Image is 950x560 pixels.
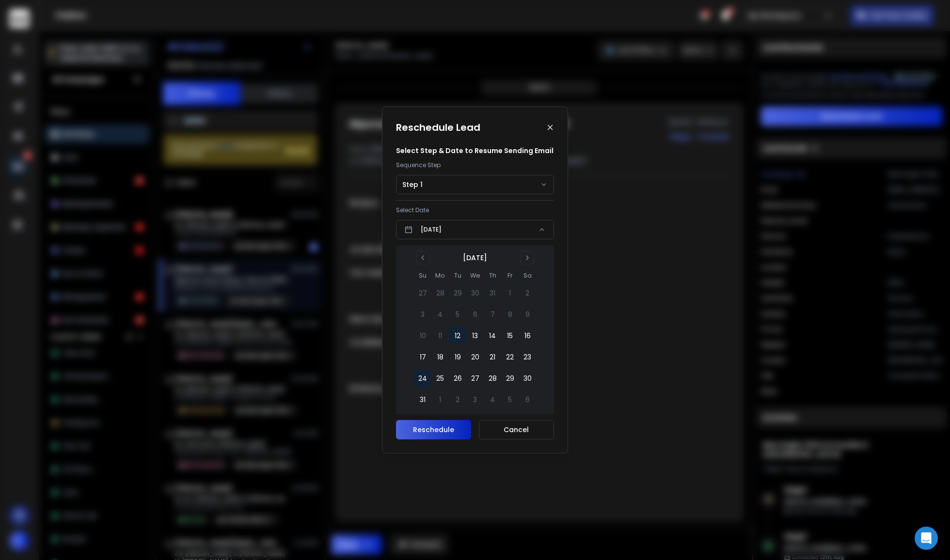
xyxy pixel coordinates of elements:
button: 27 [466,370,484,387]
button: 16 [519,327,536,344]
button: 30 [519,370,536,387]
button: 31 [414,391,431,408]
button: 17 [414,348,431,366]
th: Sunday [414,270,431,280]
button: 14 [484,327,501,344]
button: 25 [431,370,449,387]
h1: Reschedule Lead [396,121,480,134]
th: Thursday [484,270,501,280]
button: 19 [449,348,466,366]
p: [DATE] [421,226,442,233]
button: 3 [466,391,484,408]
button: 1 [431,391,449,408]
th: Friday [501,270,519,280]
p: Sequence Step [396,161,554,169]
button: Cancel [479,420,554,439]
button: Go to previous month [416,251,429,264]
button: 20 [466,348,484,366]
button: Step 1 [396,175,554,194]
div: [DATE] [463,253,487,263]
button: 24 [414,370,431,387]
th: Monday [431,270,449,280]
button: 29 [501,370,519,387]
h1: Select Step & Date to Resume Sending Email [396,146,554,156]
button: 18 [431,348,449,366]
th: Tuesday [449,270,466,280]
button: 21 [484,348,501,366]
button: 15 [501,327,519,344]
button: 26 [449,370,466,387]
button: 2 [449,391,466,408]
button: 6 [519,391,536,408]
div: Open Intercom Messenger [915,527,938,550]
button: Go to next month [521,251,534,264]
button: 23 [519,348,536,366]
button: 28 [484,370,501,387]
th: Wednesday [466,270,484,280]
button: 12 [449,327,466,344]
th: Saturday [519,270,536,280]
button: Reschedule [396,420,471,439]
button: 13 [466,327,484,344]
button: 5 [501,391,519,408]
button: [DATE] [396,220,554,239]
p: Select Date [396,206,554,214]
button: 22 [501,348,519,366]
button: 4 [484,391,501,408]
